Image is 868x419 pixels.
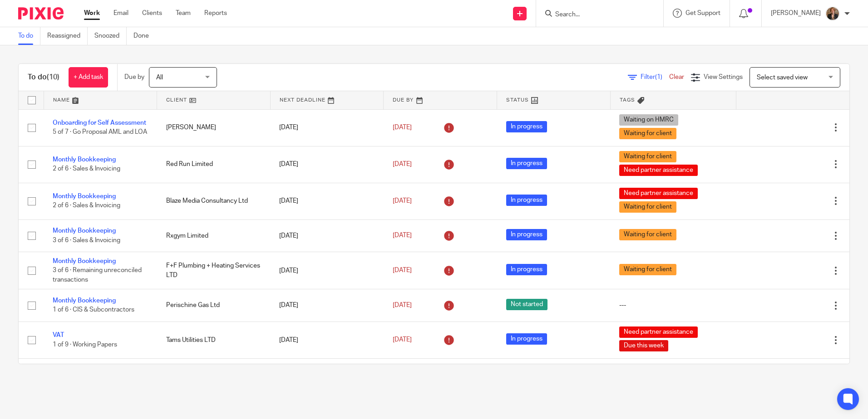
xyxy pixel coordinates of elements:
[124,73,144,82] p: Due by
[270,146,384,183] td: [DATE]
[157,109,271,146] td: [PERSON_NAME]
[53,129,147,136] span: 5 of 7 · Go Proposal AML and LOA
[393,233,412,239] span: [DATE]
[53,228,116,234] a: Monthly Bookkeeping
[270,219,384,252] td: [DATE]
[53,268,142,283] span: 3 of 6 · Remaining unreconciled transactions
[270,109,384,146] td: [DATE]
[270,289,384,322] td: [DATE]
[393,267,412,273] span: [DATE]
[393,198,412,204] span: [DATE]
[176,9,191,18] a: Team
[156,74,163,81] span: All
[157,358,271,390] td: Hls Commercial Ltd
[53,332,64,338] a: VAT
[157,252,271,289] td: F+F Plumbing + Heating Services LTD
[53,341,117,348] span: 1 of 9 · Working Papers
[825,6,840,21] img: WhatsApp%20Image%202025-04-23%20at%2010.20.30_16e186ec.jpg
[506,158,547,169] span: In progress
[157,183,271,219] td: Blaze Media Consultancy Ltd
[270,358,384,390] td: [DATE]
[53,166,120,172] span: 2 of 6 · Sales & Invoicing
[270,183,384,219] td: [DATE]
[18,27,40,45] a: To do
[619,264,676,275] span: Waiting for client
[53,307,134,313] span: 1 of 6 · CIS & Subcontractors
[393,124,412,131] span: [DATE]
[157,322,271,358] td: Tams Utilities LTD
[133,27,156,45] a: Done
[53,193,116,200] a: Monthly Bookkeeping
[53,120,146,126] a: Onboarding for Self Assessment
[619,114,678,126] span: Waiting on HMRC
[506,299,547,310] span: Not started
[619,229,676,240] span: Waiting for client
[94,27,127,45] a: Snoozed
[157,146,271,183] td: Red Run Limited
[619,188,698,199] span: Need partner assistance
[84,9,100,18] a: Work
[704,74,743,80] span: View Settings
[393,161,412,167] span: [DATE]
[69,67,108,88] a: + Add task
[142,9,162,18] a: Clients
[554,11,636,19] input: Search
[619,201,676,213] span: Waiting for client
[669,74,684,80] a: Clear
[53,258,116,264] a: Monthly Bookkeeping
[506,229,547,240] span: In progress
[619,165,698,176] span: Need partner assistance
[28,73,59,82] h1: To do
[47,27,88,45] a: Reassigned
[393,302,412,308] span: [DATE]
[506,333,547,345] span: In progress
[270,322,384,358] td: [DATE]
[393,337,412,343] span: [DATE]
[757,74,808,81] span: Select saved view
[157,219,271,252] td: Rxgym Limited
[53,203,120,209] span: 2 of 6 · Sales & Invoicing
[641,74,669,80] span: Filter
[204,9,227,18] a: Reports
[619,340,668,351] span: Due this week
[655,74,662,80] span: (1)
[771,9,821,18] p: [PERSON_NAME]
[506,264,547,275] span: In progress
[506,195,547,206] span: In progress
[53,156,116,163] a: Monthly Bookkeeping
[18,7,64,19] img: Pixie
[157,289,271,322] td: Perischine Gas Ltd
[619,326,698,338] span: Need partner assistance
[506,121,547,132] span: In progress
[620,97,635,102] span: Tags
[619,151,676,162] span: Waiting for client
[53,237,120,244] span: 3 of 6 · Sales & Invoicing
[47,73,59,81] span: (10)
[619,128,676,139] span: Waiting for client
[53,297,116,304] a: Monthly Bookkeeping
[270,252,384,289] td: [DATE]
[686,10,720,16] span: Get Support
[619,301,727,310] div: ---
[113,9,128,18] a: Email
